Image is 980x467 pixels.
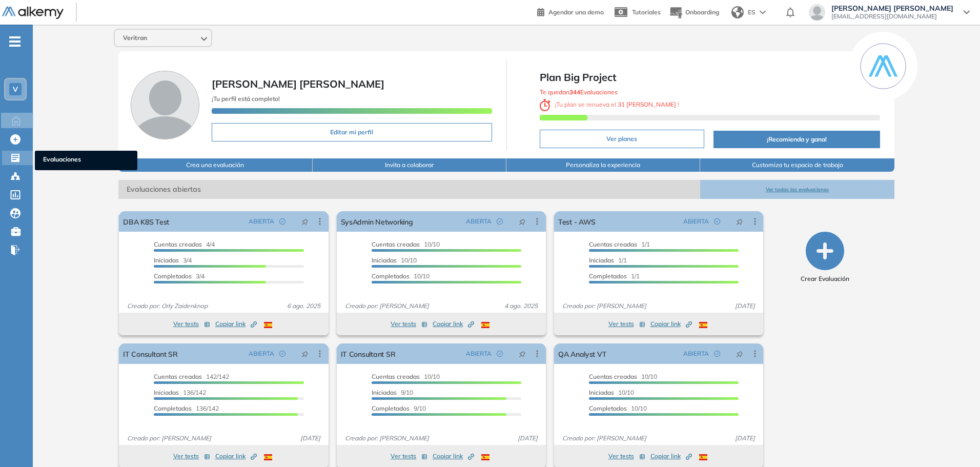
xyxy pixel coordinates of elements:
b: 344 [569,88,580,96]
span: check-circle [279,218,285,225]
span: Cuentas creadas [589,240,637,248]
span: pushpin [736,217,743,226]
img: ESP [264,322,272,328]
button: Crear Evaluación [801,232,849,283]
span: pushpin [519,217,526,226]
span: check-circle [497,351,503,357]
span: 136/142 [154,389,206,396]
span: 10/10 [589,404,647,412]
span: Iniciadas [154,389,179,396]
span: Cuentas creadas [372,240,420,248]
button: Ver planes [540,130,705,148]
button: Ver tests [608,318,645,330]
span: Completados [154,404,192,412]
img: arrow [760,10,766,14]
button: pushpin [294,213,316,230]
button: pushpin [294,346,316,362]
i: - [9,40,21,43]
span: Veritran [123,34,147,42]
span: Creado por: [PERSON_NAME] [558,301,650,311]
span: Creado por: [PERSON_NAME] [558,434,650,443]
a: QA Analyst VT [558,343,607,364]
button: Ver todas las evaluaciones [700,180,894,199]
span: 10/10 [372,240,440,248]
span: Iniciadas [154,256,179,264]
span: Iniciadas [589,389,614,396]
a: SysAdmin Networking [341,211,413,232]
span: Iniciadas [589,256,614,264]
span: ABIERTA [466,217,492,226]
span: Cuentas creadas [372,373,420,380]
span: [EMAIL_ADDRESS][DOMAIN_NAME] [831,12,953,21]
span: Copiar link [433,319,474,329]
span: [DATE] [731,434,759,443]
button: Ver tests [391,450,427,462]
img: ESP [481,322,489,328]
button: Copiar link [650,318,692,330]
span: 6 ago. 2025 [283,301,324,311]
button: Copiar link [433,318,474,330]
span: Evaluaciones abiertas [118,180,700,199]
span: 9/10 [372,389,413,396]
span: check-circle [497,218,503,225]
span: Creado por: Orly Zaidenknop [123,301,212,311]
span: Onboarding [685,8,719,16]
span: ABIERTA [683,349,709,358]
span: [PERSON_NAME] [PERSON_NAME] [831,4,953,12]
button: pushpin [728,213,751,230]
span: Crear Evaluación [801,274,849,283]
span: 3/4 [154,256,192,264]
span: ABIERTA [683,217,709,226]
button: Copiar link [215,450,257,462]
b: 31 [PERSON_NAME] [616,100,678,108]
button: Copiar link [650,450,692,462]
span: pushpin [301,350,309,358]
span: 142/142 [154,373,229,380]
span: Creado por: [PERSON_NAME] [123,434,215,443]
button: Ver tests [173,450,210,462]
button: ¡Recomienda y gana! [713,131,880,148]
span: Completados [372,272,410,280]
span: 3/4 [154,272,205,280]
a: IT Consultant SR [123,343,178,364]
span: Copiar link [650,452,692,461]
span: ¡ Tu plan se renueva el ! [540,100,680,108]
span: check-circle [714,351,720,357]
span: ¡Tu perfil está completo! [212,95,280,103]
span: Cuentas creadas [154,240,202,248]
img: clock-svg [540,99,551,111]
span: pushpin [736,350,743,358]
span: ABIERTA [249,217,274,226]
button: pushpin [511,346,534,362]
span: Completados [589,272,627,280]
span: Copiar link [215,319,257,329]
span: 4/4 [154,240,215,248]
span: Plan Big Project [540,70,880,85]
span: Creado por: [PERSON_NAME] [341,434,433,443]
span: Creado por: [PERSON_NAME] [341,301,433,311]
img: ESP [699,454,707,460]
span: 1/1 [589,256,627,264]
span: [DATE] [514,434,542,443]
span: 10/10 [372,272,430,280]
span: Copiar link [433,452,474,461]
a: Agendar una demo [537,5,604,17]
span: Iniciadas [372,389,397,396]
span: Copiar link [215,452,257,461]
a: Test - AWS [558,211,596,232]
img: Logo [2,7,64,19]
span: pushpin [519,350,526,358]
button: pushpin [511,213,534,230]
span: 1/1 [589,240,650,248]
span: Cuentas creadas [589,373,637,380]
span: [PERSON_NAME] [PERSON_NAME] [212,77,384,90]
span: ABIERTA [466,349,492,358]
span: Completados [372,404,410,412]
button: Editar mi perfil [212,123,492,141]
button: Copiar link [215,318,257,330]
button: Crea una evaluación [118,158,312,172]
img: ESP [699,322,707,328]
span: 136/142 [154,404,219,412]
button: Ver tests [391,318,427,330]
a: DBA K8S Test [123,211,169,232]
